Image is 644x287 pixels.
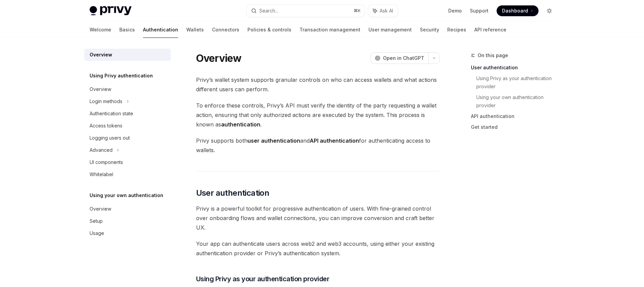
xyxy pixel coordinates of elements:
a: Demo [448,7,462,14]
a: Dashboard [497,5,539,16]
a: Recipes [447,22,466,38]
a: Policies & controls [247,22,291,38]
a: Authentication state [84,107,171,120]
a: Welcome [90,22,111,38]
strong: API authentication [310,137,359,144]
div: Overview [90,205,111,213]
a: Setup [84,215,171,227]
span: Privy is a powerful toolkit for progressive authentication of users. With fine-grained control ov... [196,204,440,232]
div: Advanced [90,146,113,154]
a: Overview [84,83,171,95]
span: Open in ChatGPT [383,55,424,62]
span: Dashboard [502,7,528,14]
span: Ask AI [380,7,393,14]
div: Search... [259,7,278,15]
div: Logging users out [90,134,130,142]
a: API reference [474,22,506,38]
strong: user authentication [247,137,300,144]
button: Ask AI [368,5,398,17]
span: User authentication [196,188,269,198]
div: Authentication state [90,110,133,118]
span: Privy supports both and for authenticating access to wallets. [196,136,440,155]
a: Wallets [186,22,204,38]
a: Authentication [143,22,178,38]
a: Basics [119,22,135,38]
h5: Using Privy authentication [90,72,153,80]
button: Open in ChatGPT [371,52,428,64]
a: Whitelabel [84,168,171,181]
div: Whitelabel [90,170,113,178]
button: Toggle dark mode [544,5,555,16]
h1: Overview [196,52,242,64]
a: User management [368,22,412,38]
a: Using your own authentication provider [476,92,560,111]
span: To enforce these controls, Privy’s API must verify the identity of the party requesting a wallet ... [196,101,440,129]
a: Transaction management [300,22,360,38]
a: Overview [84,203,171,215]
h5: Using your own authentication [90,191,163,199]
a: Access tokens [84,120,171,132]
strong: authentication [221,121,260,128]
div: Access tokens [90,122,122,130]
span: Your app can authenticate users across web2 and web3 accounts, using either your existing authent... [196,239,440,258]
div: UI components [90,158,123,166]
a: Get started [471,122,560,133]
a: Logging users out [84,132,171,144]
a: Security [420,22,439,38]
div: Setup [90,217,103,225]
a: UI components [84,156,171,168]
a: Connectors [212,22,239,38]
div: Login methods [90,97,122,105]
img: light logo [90,6,132,16]
div: Usage [90,229,104,237]
span: ⌘ K [354,8,361,14]
a: API authentication [471,111,560,122]
div: Overview [90,85,111,93]
span: Privy’s wallet system supports granular controls on who can access wallets and what actions diffe... [196,75,440,94]
button: Search...⌘K [246,5,365,17]
a: User authentication [471,62,560,73]
a: Support [470,7,488,14]
span: Using Privy as your authentication provider [196,274,330,284]
span: On this page [478,51,508,59]
a: Usage [84,227,171,239]
a: Overview [84,49,171,61]
div: Overview [90,51,112,59]
a: Using Privy as your authentication provider [476,73,560,92]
